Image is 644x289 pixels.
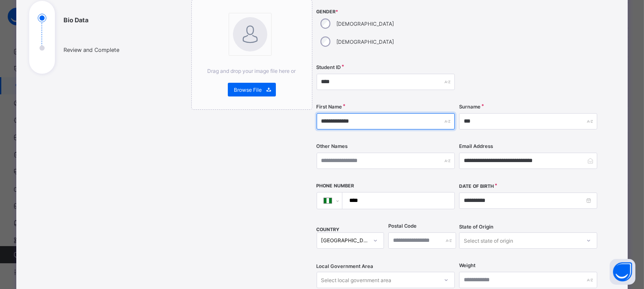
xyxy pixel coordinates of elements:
[317,104,342,110] label: First Name
[459,262,475,268] label: Weight
[317,64,341,70] label: Student ID
[234,87,262,93] span: Browse File
[464,232,513,249] div: Select state of origin
[610,259,635,285] button: Open asap
[388,223,417,229] label: Postal Code
[317,9,455,15] span: Gender
[459,104,481,110] label: Surname
[317,183,354,189] label: Phone Number
[459,184,494,189] label: Date of Birth
[336,21,394,27] label: [DEMOGRAPHIC_DATA]
[459,224,493,230] span: State of Origin
[317,143,348,149] label: Other Names
[321,238,369,244] div: [GEOGRAPHIC_DATA]
[233,17,267,51] img: bannerImage
[317,227,340,232] span: COUNTRY
[336,39,394,45] label: [DEMOGRAPHIC_DATA]
[459,143,493,149] label: Email Address
[321,272,392,288] div: Select local government area
[317,263,374,269] span: Local Government Area
[208,68,296,74] span: Drag and drop your image file here or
